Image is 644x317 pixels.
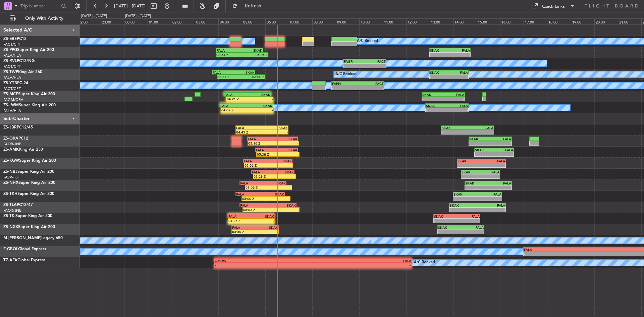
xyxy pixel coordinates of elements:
[271,208,299,212] div: -
[3,192,17,196] span: ZS-TKH
[468,130,493,134] div: -
[488,181,511,185] div: FALA
[245,163,268,167] div: 05:06 Z
[256,148,277,152] div: FALA
[3,125,17,129] span: ZS-JBR
[447,108,468,112] div: -
[461,225,484,229] div: FALA
[335,69,357,80] div: A/C Booked
[274,174,295,178] div: -
[241,75,264,79] div: 06:00 Z
[240,181,263,185] div: FALA
[81,13,107,19] div: [DATE] - [DATE]
[3,53,21,58] a: FALA/HLA
[336,18,359,24] div: 09:00
[442,130,468,134] div: -
[480,174,499,178] div: -
[3,247,18,251] span: F-GBOL
[3,70,18,74] span: ZS-TWP
[77,18,101,24] div: 22:00
[3,225,55,229] a: ZS-NXXSuper King Air 200
[3,208,21,213] a: FAOR/JNB
[252,170,273,174] div: FALA
[358,82,384,86] div: FACT
[195,18,218,24] div: 03:00
[468,126,493,130] div: FALA
[447,104,468,108] div: FALA
[114,3,146,9] span: [DATE] - [DATE]
[312,18,336,24] div: 08:00
[358,86,384,90] div: -
[450,208,478,212] div: -
[234,70,255,74] div: SKAK
[3,203,17,207] span: ZS-TLA
[244,159,268,163] div: FALA
[17,16,71,21] span: Only With Activity
[438,225,461,229] div: SKAK
[3,92,18,96] span: ZS-MCE
[224,93,247,97] div: FALA
[469,141,490,145] div: -
[3,175,19,180] a: FAVV/null
[273,170,293,174] div: SKAK
[265,18,289,24] div: 06:00
[450,203,478,207] div: SKAK
[357,36,378,46] div: A/C Booked
[217,75,241,79] div: 03:57 Z
[3,181,18,185] span: ZS-NHX
[457,219,480,223] div: -
[3,170,17,174] span: ZS-NBJ
[260,192,284,196] div: SKAK
[246,104,272,108] div: SKAK
[229,1,269,11] button: Refresh
[3,108,21,113] a: FALA/HLA
[278,152,299,156] div: -
[524,18,547,24] div: 17:00
[262,126,288,130] div: SKAK
[494,148,513,152] div: FALA
[430,75,449,79] div: -
[442,126,468,130] div: SKAK
[239,4,267,8] span: Refresh
[3,159,56,163] a: ZS-KGWSuper King Air 200
[3,48,54,52] a: ZS-PPGSuper King Air 200
[313,259,411,263] div: FALA
[3,103,56,107] a: ZS-LWMSuper King Air 200
[406,18,430,24] div: 12:00
[3,137,28,141] a: ZS-OKAPC12
[490,141,511,145] div: -
[263,181,286,185] div: SKAK
[217,48,239,52] div: FALA
[240,203,268,207] div: FALA
[171,18,195,24] div: 02:00
[124,18,148,24] div: 00:00
[246,186,268,190] div: 05:09 Z
[3,258,45,262] a: T7-AFAGlobal Express
[3,258,17,262] span: T7-AFA
[458,159,481,163] div: SKAK
[434,219,457,223] div: -
[248,141,273,145] div: 05:16 Z
[426,108,447,112] div: -
[594,18,618,24] div: 20:00
[477,18,500,24] div: 15:00
[218,18,242,24] div: 04:00
[462,170,481,174] div: SKAK
[273,141,298,145] div: -
[453,18,477,24] div: 14:00
[453,197,477,201] div: -
[3,81,28,85] a: ZS-YTBPC-24
[242,197,266,201] div: 05:00 Z
[365,59,386,63] div: FACT
[3,225,18,229] span: ZS-NXX
[465,181,488,185] div: SKAK
[450,48,470,52] div: FALA
[430,70,449,74] div: SKAK
[216,53,242,57] div: 03:54 Z
[268,203,296,207] div: SKAK
[443,93,464,97] div: FALA
[3,159,19,163] span: ZS-KGW
[359,18,383,24] div: 10:00
[289,18,312,24] div: 07:00
[3,64,21,69] a: FACT/CPT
